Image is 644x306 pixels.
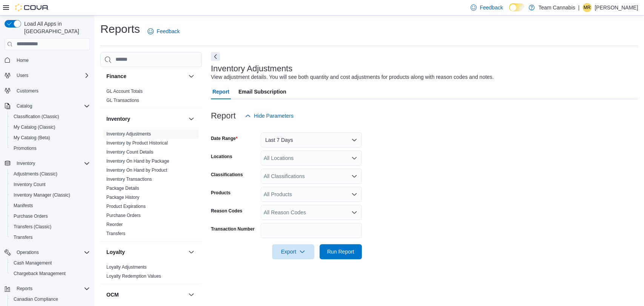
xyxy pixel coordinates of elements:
span: Load All Apps in [GEOGRAPHIC_DATA] [21,20,90,35]
span: Classification (Classic) [11,112,90,121]
span: GL Transactions [106,97,139,103]
span: Email Subscription [238,84,286,99]
span: My Catalog (Classic) [11,123,90,132]
p: | [578,3,579,12]
label: Classifications [211,172,243,178]
span: Customers [17,88,38,94]
span: Transfers (Classic) [14,224,51,230]
a: My Catalog (Beta) [11,133,53,142]
button: Canadian Compliance [8,294,93,304]
h3: OCM [106,291,119,298]
h3: Report [211,111,236,120]
span: Catalog [17,103,32,109]
button: Open list of options [351,191,357,197]
a: Inventory Transactions [106,177,152,182]
span: Inventory [14,159,90,168]
button: Reports [2,283,93,294]
a: GL Account Totals [106,89,143,94]
a: Inventory by Product Historical [106,140,168,146]
button: Reports [14,284,35,293]
button: Catalog [14,101,35,111]
button: Customers [2,85,93,96]
a: Customers [14,86,41,95]
span: Reorder [106,221,123,228]
a: Loyalty Adjustments [106,264,147,270]
span: Manifests [14,203,33,209]
a: Transfers [11,233,35,242]
h3: Loyalty [106,248,125,256]
button: Export [272,244,314,259]
span: Purchase Orders [106,212,141,218]
span: MR [584,3,591,12]
a: My Catalog (Classic) [11,123,58,132]
span: Report [212,84,229,99]
a: Inventory Adjustments [106,131,151,137]
label: Locations [211,154,232,160]
button: OCM [187,290,196,299]
span: Hide Parameters [254,112,294,120]
span: Users [14,71,90,80]
span: Cash Management [14,260,52,266]
h1: Reports [100,22,140,37]
button: Purchase Orders [8,211,93,221]
span: Purchase Orders [14,213,48,219]
a: Purchase Orders [11,212,51,221]
span: Inventory On Hand by Package [106,158,169,164]
span: Inventory [17,160,35,166]
button: Inventory [2,158,93,169]
a: Promotions [11,144,40,153]
span: Dark Mode [509,11,509,12]
a: Inventory Manager (Classic) [11,191,73,200]
button: Inventory [187,114,196,123]
a: Inventory Count [11,180,49,189]
a: Classification (Classic) [11,112,62,121]
button: Inventory [106,115,185,123]
div: Inventory [100,129,202,241]
a: GL Transactions [106,98,139,103]
a: Package History [106,195,139,200]
button: Home [2,55,93,66]
p: Team Cannabis [538,3,575,12]
button: Manifests [8,200,93,211]
a: Adjustments (Classic) [11,169,60,178]
button: Open list of options [351,155,357,161]
span: Customers [14,86,90,95]
a: Canadian Compliance [11,295,61,304]
span: Loyalty Adjustments [106,264,147,270]
a: Reorder [106,222,123,227]
button: Inventory Count [8,179,93,190]
span: Home [17,57,29,63]
span: Product Expirations [106,203,146,209]
span: Package History [106,194,139,200]
a: Inventory On Hand by Product [106,168,167,173]
button: Chargeback Management [8,268,93,279]
span: My Catalog (Beta) [11,133,90,142]
button: Adjustments (Classic) [8,169,93,179]
div: Michelle Rochon [583,3,592,12]
button: Loyalty [187,248,196,257]
button: Inventory [14,159,38,168]
span: My Catalog (Beta) [14,135,50,141]
button: Hide Parameters [242,108,297,123]
span: Operations [14,248,90,257]
button: Transfers (Classic) [8,221,93,232]
a: Manifests [11,201,36,210]
span: Run Report [327,248,354,255]
a: Loyalty Redemption Values [106,274,161,279]
a: Package Details [106,186,139,191]
span: Users [17,72,28,78]
button: OCM [106,291,185,298]
span: Inventory Adjustments [106,131,151,137]
span: Adjustments (Classic) [11,169,90,178]
button: Next [211,52,220,61]
span: Promotions [14,145,37,151]
p: [PERSON_NAME] [595,3,638,12]
span: Feedback [157,28,180,35]
span: Canadian Compliance [14,296,58,302]
span: Loyalty Redemption Values [106,273,161,279]
span: Inventory Count Details [106,149,154,155]
button: Operations [14,248,42,257]
button: Inventory Manager (Classic) [8,190,93,200]
span: Cash Management [11,258,90,268]
span: GL Account Totals [106,88,143,94]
